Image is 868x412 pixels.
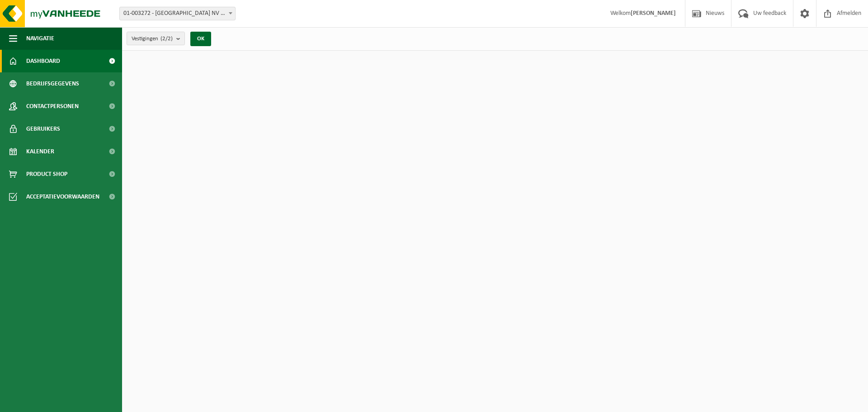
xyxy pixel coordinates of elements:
[132,32,173,46] span: Vestigingen
[26,95,79,118] span: Contactpersonen
[26,118,60,140] span: Gebruikers
[26,50,60,72] span: Dashboard
[26,185,99,208] span: Acceptatievoorwaarden
[119,7,236,20] span: 01-003272 - BELGOSUC NV - BEERNEM
[26,72,79,95] span: Bedrijfsgegevens
[26,27,54,50] span: Navigatie
[127,32,185,45] button: Vestigingen(2/2)
[631,10,676,17] strong: [PERSON_NAME]
[160,36,173,42] count: (2/2)
[120,7,235,20] span: 01-003272 - BELGOSUC NV - BEERNEM
[26,140,54,163] span: Kalender
[26,163,67,185] span: Product Shop
[190,32,211,46] button: OK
